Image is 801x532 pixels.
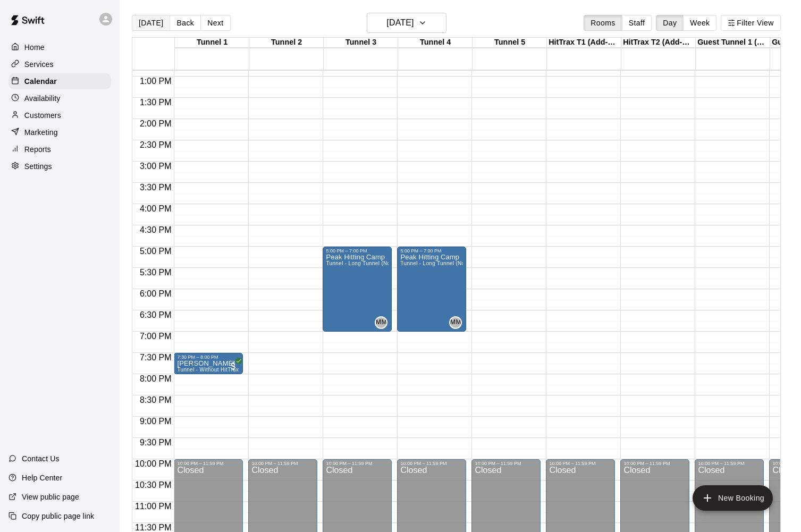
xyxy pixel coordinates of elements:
[547,38,621,48] div: HitTrax T1 (Add-On Service)
[696,38,770,48] div: Guest Tunnel 1 (2 Maximum)
[137,247,174,256] span: 5:00 PM
[9,124,111,140] a: Marketing
[549,461,612,466] div: 10:00 PM – 11:59 PM
[367,13,446,33] button: [DATE]
[137,225,174,234] span: 4:30 PM
[24,161,52,172] p: Settings
[137,140,174,149] span: 2:30 PM
[132,459,174,468] span: 10:00 PM
[200,15,230,31] button: Next
[137,438,174,447] span: 9:30 PM
[22,453,60,464] p: Contact Us
[137,183,174,192] span: 3:30 PM
[323,247,392,332] div: 5:00 PM – 7:00 PM: Peak Hitting Camp
[400,461,463,466] div: 10:00 PM – 11:59 PM
[475,461,537,466] div: 10:00 PM – 11:59 PM
[228,361,239,371] span: All customers have paid
[177,367,239,373] span: Tunnel - Without HitTrax
[137,332,174,341] span: 7:00 PM
[137,98,174,107] span: 1:30 PM
[324,38,398,48] div: Tunnel 3
[9,73,111,89] a: Calendar
[375,316,387,329] div: Michael McNeil
[721,15,780,31] button: Filter View
[174,353,243,374] div: 7:30 PM – 8:00 PM: David Duffy
[386,15,414,30] h6: [DATE]
[132,502,174,511] span: 11:00 PM
[22,492,79,502] p: View public page
[326,260,412,266] span: Tunnel - Long Tunnel (No HitTrax)
[376,317,387,328] span: MM
[453,316,462,329] span: Michael McNeil
[137,204,174,213] span: 4:00 PM
[24,42,45,53] p: Home
[698,461,761,466] div: 10:00 PM – 11:59 PM
[137,310,174,319] span: 6:30 PM
[24,76,57,87] p: Calendar
[137,119,174,128] span: 2:00 PM
[449,316,462,329] div: Michael McNeil
[622,15,652,31] button: Staff
[22,511,94,521] p: Copy public page link
[473,38,547,48] div: Tunnel 5
[24,59,54,70] p: Services
[693,485,773,511] button: add
[132,480,174,489] span: 10:30 PM
[22,472,62,483] p: Help Center
[24,144,51,155] p: Reports
[398,38,473,48] div: Tunnel 4
[24,127,58,138] p: Marketing
[326,248,389,254] div: 5:00 PM – 7:00 PM
[9,56,111,72] a: Services
[9,158,111,174] a: Settings
[400,260,486,266] span: Tunnel - Long Tunnel (No HitTrax)
[397,247,466,332] div: 5:00 PM – 7:00 PM: Peak Hitting Camp
[249,38,324,48] div: Tunnel 2
[9,107,111,123] a: Customers
[584,15,622,31] button: Rooms
[177,354,240,360] div: 7:30 PM – 8:00 PM
[623,461,686,466] div: 10:00 PM – 11:59 PM
[621,38,696,48] div: HitTrax T2 (Add-On Service)
[24,110,61,121] p: Customers
[132,523,174,532] span: 11:30 PM
[137,417,174,426] span: 9:00 PM
[137,289,174,298] span: 6:00 PM
[326,461,389,466] div: 10:00 PM – 11:59 PM
[450,317,461,328] span: MM
[137,162,174,171] span: 3:00 PM
[379,316,387,329] span: Michael McNeil
[137,77,174,86] span: 1:00 PM
[656,15,684,31] button: Day
[9,141,111,157] a: Reports
[137,268,174,277] span: 5:30 PM
[137,353,174,362] span: 7:30 PM
[170,15,201,31] button: Back
[9,39,111,55] a: Home
[251,461,314,466] div: 10:00 PM – 11:59 PM
[175,38,249,48] div: Tunnel 1
[9,90,111,106] a: Availability
[137,395,174,404] span: 8:30 PM
[400,248,463,254] div: 5:00 PM – 7:00 PM
[683,15,716,31] button: Week
[137,374,174,383] span: 8:00 PM
[177,461,240,466] div: 10:00 PM – 11:59 PM
[24,93,61,104] p: Availability
[132,15,170,31] button: [DATE]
